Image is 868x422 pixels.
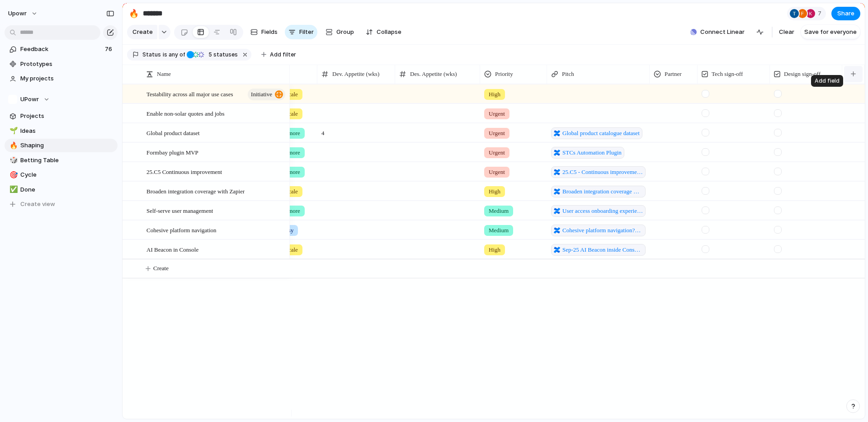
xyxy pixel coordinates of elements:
[206,51,213,58] span: 5
[321,25,359,39] button: Group
[811,75,843,87] div: Add field
[146,108,225,118] span: Enable non-solar quotes and jobs
[562,206,643,216] span: User access onboarding experience
[4,6,42,21] button: upowr
[127,6,141,21] button: 🔥
[285,25,317,39] button: Filter
[5,124,118,138] a: 🌱Ideas
[700,28,745,37] span: Connect Linear
[551,147,624,159] a: STCs Automation Plugin
[551,244,646,256] a: Sep-25 AI Beacon inside Console to improve Customer Self-Service Feedback pitch
[261,28,278,37] span: Fields
[8,170,17,179] button: 🎯
[20,141,114,150] span: Shaping
[8,9,27,18] span: upowr
[562,148,622,157] span: STCs Automation Plugin
[251,88,272,101] span: initiative
[489,148,505,157] span: Urgent
[153,264,169,273] span: Create
[20,74,114,83] span: My projects
[146,89,233,99] span: Testability across all major use cases
[804,28,857,37] span: Save for everyone
[20,45,102,54] span: Feedback
[665,70,682,79] span: Partner
[489,90,500,99] span: High
[562,129,640,138] span: Global product catalogue dataset
[9,141,16,151] div: 🔥
[146,186,245,196] span: Broaden integration coverage with Zapier
[5,168,118,182] a: 🎯Cycle
[784,70,821,79] span: Design sign-off
[489,226,509,235] span: Medium
[562,187,643,196] span: Broaden integration coverage with Zapier
[5,183,118,197] a: ✅Done
[299,28,314,37] span: Filter
[8,127,17,136] button: 🌱
[20,60,114,69] span: Prototypes
[562,70,574,79] span: Pitch
[551,186,646,197] a: Broaden integration coverage with Zapier
[489,245,500,254] span: High
[551,166,646,178] a: 25.C5 - Continuous improvement pitch items
[5,93,118,106] button: UPowr
[687,25,748,39] button: Connect Linear
[9,170,16,180] div: 🎯
[562,168,643,177] span: 25.C5 - Continuous improvement pitch items
[132,28,153,37] span: Create
[779,28,794,37] span: Clear
[146,225,217,235] span: Cohesive platform navigation
[332,70,379,79] span: Dev. Appetite (wks)
[551,127,642,139] a: Global product catalogue dataset
[489,129,505,138] span: Urgent
[20,127,114,136] span: Ideas
[20,185,114,194] span: Done
[410,70,457,79] span: Des. Appetite (wks)
[489,206,509,216] span: Medium
[551,205,646,217] a: User access onboarding experience
[20,156,114,165] span: Betting Table
[336,28,354,37] span: Group
[5,139,118,152] a: 🔥Shaping
[489,187,500,196] span: High
[8,185,17,194] button: ✅
[20,95,39,104] span: UPowr
[186,50,240,60] button: 5 statuses
[146,244,198,254] span: AI Beacon in Console
[8,141,17,150] button: 🔥
[5,57,118,71] a: Prototypes
[801,25,860,39] button: Save for everyone
[248,89,285,100] button: initiative
[129,7,139,19] div: 🔥
[163,51,167,59] span: is
[318,124,395,138] span: 4
[551,225,646,236] a: Cohesive platform navigation?atl_f=PAGETREE
[837,9,854,18] span: Share
[142,51,161,59] span: Status
[146,166,222,177] span: 25.C5 Continuous improvement
[489,168,505,177] span: Urgent
[9,155,16,165] div: 🎲
[5,154,118,167] a: 🎲Betting Table
[146,205,213,216] span: Self-serve user management
[562,245,643,254] span: Sep-25 AI Beacon inside Console to improve Customer Self-Service Feedback pitch
[362,25,405,39] button: Collapse
[8,156,17,165] button: 🎲
[495,70,513,79] span: Priority
[9,184,16,195] div: ✅
[712,70,743,79] span: Tech sign-off
[377,28,401,37] span: Collapse
[161,50,187,60] button: isany of
[167,51,185,59] span: any of
[9,126,16,136] div: 🌱
[247,25,281,39] button: Fields
[20,112,114,121] span: Projects
[831,7,860,20] button: Share
[20,200,55,209] span: Create view
[105,45,114,54] span: 76
[489,109,505,118] span: Urgent
[256,48,302,61] button: Add filter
